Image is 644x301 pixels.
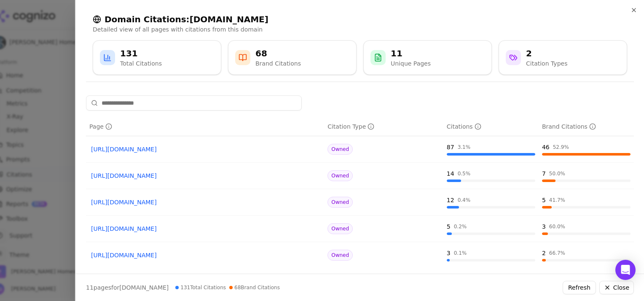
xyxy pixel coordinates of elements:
div: 66.7 % [549,250,565,256]
a: [URL][DOMAIN_NAME] [91,224,319,233]
div: Total Citations [120,59,162,68]
h2: Domain Citations: [DOMAIN_NAME] [93,13,627,25]
a: [URL][DOMAIN_NAME] [91,198,319,206]
span: 68 Brand Citations [229,284,280,291]
div: Brand Citations [542,122,596,131]
span: 131 Total Citations [175,284,226,291]
div: 60.0 % [549,223,565,230]
div: 12 [447,196,454,204]
div: 50.0 % [549,170,565,177]
div: 2 [542,249,546,257]
div: Brand Citations [255,59,301,68]
th: page [86,117,324,136]
div: 5 [542,196,546,204]
a: [URL][DOMAIN_NAME] [91,251,319,259]
button: Close [599,281,634,294]
div: 3.1 % [458,144,471,150]
div: 5 [447,222,451,231]
div: 2 [526,48,567,59]
div: Citations [447,122,481,131]
div: 0.2 % [454,223,467,230]
div: 46 [542,143,550,151]
span: Owned [327,197,353,208]
span: [DOMAIN_NAME] [119,284,169,291]
div: Page [89,122,112,131]
div: 68 [255,48,301,59]
span: Owned [327,250,353,261]
div: 41.7 % [549,197,565,203]
div: 0.4 % [458,197,471,203]
a: [URL][DOMAIN_NAME] [91,145,319,153]
span: Owned [327,144,353,155]
div: 3 [447,249,451,257]
span: 11 [86,284,94,291]
div: 7 [542,169,546,178]
div: Citation Type [327,122,374,131]
div: 52.9 % [553,144,569,150]
th: citationTypes [324,117,443,136]
button: Refresh [563,281,596,294]
div: 131 [120,48,162,59]
div: Unique Pages [391,59,431,68]
div: 3 [542,222,546,231]
p: Detailed view of all pages with citations from this domain [93,25,627,34]
div: 14 [447,169,454,178]
p: page s for [86,283,169,292]
th: brandCitationCount [539,117,634,136]
div: 11 [391,48,431,59]
th: totalCitationCount [443,117,539,136]
a: [URL][DOMAIN_NAME] [91,172,319,180]
div: Citation Types [526,59,567,68]
span: Owned [327,223,353,234]
div: 0.5 % [458,170,471,177]
div: 0.1 % [454,250,467,256]
div: 87 [447,143,454,151]
span: Owned [327,170,353,181]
